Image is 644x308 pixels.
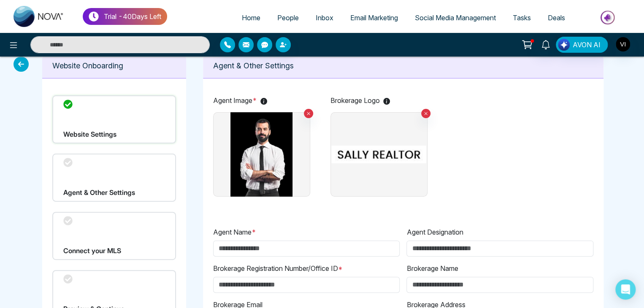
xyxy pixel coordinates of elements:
a: Deals [539,10,574,26]
div: Website Settings [52,95,176,143]
img: Agent image holder [214,112,309,197]
a: Tasks [504,10,539,26]
p: Agent & Other Settings [213,60,594,71]
img: Brokerage logo holder [331,112,426,197]
img: Lead Flow [558,39,570,51]
a: People [269,10,307,26]
span: Social Media Management [415,14,496,22]
span: Home [242,14,260,22]
p: Agent Image [213,95,310,105]
img: User Avatar [616,37,630,51]
img: Market-place.gif [578,8,639,27]
label: Brokerage Registration Number/Office ID [213,263,343,273]
label: Agent Designation [406,227,463,237]
label: Agent Name [213,227,256,237]
a: Inbox [307,10,342,26]
span: Deals [548,14,565,22]
span: Inbox [316,14,333,22]
span: Tasks [513,14,531,22]
a: Email Marketing [342,10,406,26]
span: AVON AI [573,40,601,50]
p: Brokerage Logo [330,95,428,105]
button: AVON AI [556,37,608,53]
div: Open Intercom Messenger [615,279,636,300]
a: Social Media Management [406,10,504,26]
div: Connect your MLS [52,212,176,260]
span: People [277,14,299,22]
a: Home [233,10,269,26]
p: Trial - 40 Days Left [104,11,161,22]
img: Nova CRM Logo [14,6,64,27]
div: Agent & Other Settings [52,154,176,202]
span: Email Marketing [350,14,398,22]
label: Brokerage Name [406,263,458,273]
p: Website Onboarding [52,60,176,71]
